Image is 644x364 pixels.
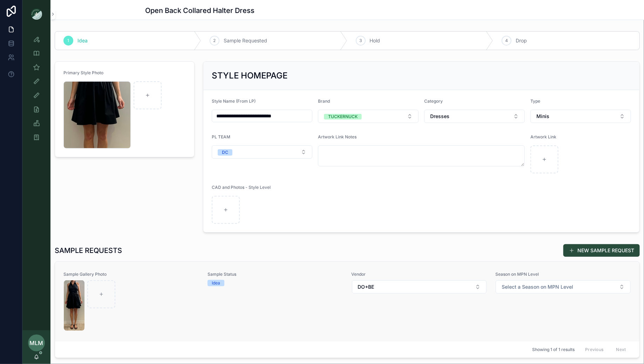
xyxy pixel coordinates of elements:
span: Primary Style Photo [63,70,103,75]
div: TUCKERNUCK [328,114,358,119]
span: Hold [370,37,380,44]
span: Idea [77,37,88,44]
span: 1 [68,38,69,43]
span: Artwork Link [530,134,556,139]
div: DC [222,149,228,156]
button: NEW SAMPLE REQUEST [563,244,640,257]
span: CAD and Photos - Style Level [212,185,271,190]
h1: Open Back Collared Halter Dress [145,6,255,15]
span: Vendor [352,272,487,277]
span: 4 [505,38,508,43]
button: Select Button [212,145,312,159]
span: Style Name (From LP) [212,98,256,104]
a: Sample Gallery PhotoIMG_6634.jpegSample StatusIdeaVendorSelect ButtonSeason on MPN LevelSelect Bu... [55,262,639,341]
button: Select Button [496,280,631,294]
button: Select Button [530,110,631,123]
span: Sample Status [208,272,343,277]
span: Select a Season on MPN Level [502,283,573,290]
span: Category [424,98,443,104]
button: Select Button [352,280,487,294]
span: Minis [536,113,549,120]
h2: STYLE HOMEPAGE [212,70,287,81]
span: Sample Requested [224,37,267,44]
button: Select Button [424,110,525,123]
span: PL TEAM [212,134,230,139]
span: Brand [318,98,330,104]
span: Showing 1 of 1 results [532,347,575,352]
span: Season on MPN Level [495,272,631,277]
span: Type [530,98,540,104]
div: Idea [212,280,220,286]
div: scrollable content [22,28,50,153]
span: 3 [359,38,362,43]
span: Dresses [430,113,449,120]
span: Sample Gallery Photo [63,272,199,277]
span: MLM [30,339,43,347]
span: 2 [213,38,216,43]
img: IMG_6634.jpeg [64,280,84,331]
span: Drop [516,37,527,44]
button: Select Button [318,110,419,123]
span: DO+BE [358,283,374,290]
img: App logo [31,8,42,20]
h1: SAMPLE REQUESTS [55,246,122,255]
span: Artwork Link Notes [318,134,357,139]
